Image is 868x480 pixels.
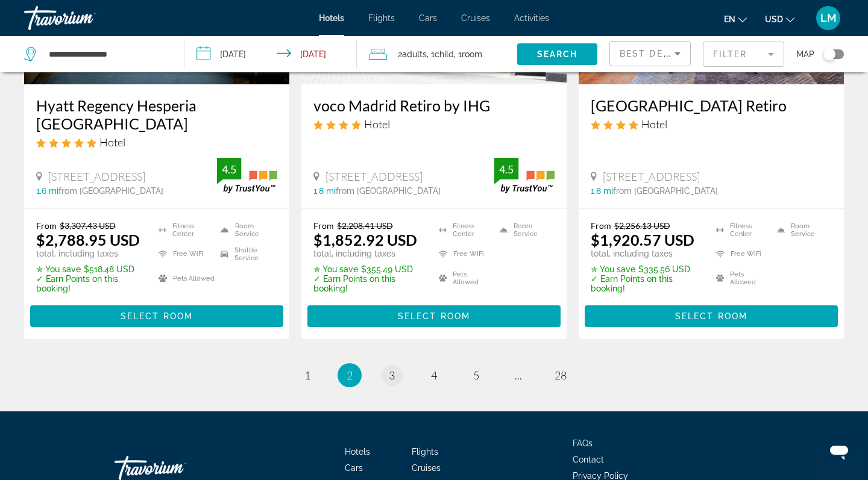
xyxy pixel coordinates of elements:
[325,170,423,183] span: [STREET_ADDRESS]
[591,249,701,258] p: total, including taxes
[814,49,844,60] button: Toggle map
[591,264,701,274] p: $335.56 USD
[573,438,593,448] a: FAQs
[419,13,437,23] span: Cars
[36,249,143,258] p: total, including taxes
[724,14,735,24] span: en
[585,308,838,322] a: Select Room
[36,231,140,249] ins: $2,788.95 USD
[591,264,635,274] span: ✮ You save
[433,269,494,287] li: Pets Allowed
[36,186,58,196] span: 1.6 mi
[345,447,370,457] a: Hotels
[336,186,441,196] span: from [GEOGRAPHIC_DATA]
[313,220,334,231] span: From
[573,455,604,464] a: Contact
[813,5,844,31] button: User Menu
[537,49,578,59] span: Search
[36,274,143,293] p: ✓ Earn Points on this booking!
[454,46,482,63] span: , 1
[585,305,838,327] button: Select Room
[36,136,277,149] div: 5 star Hotel
[820,432,858,470] iframe: Button to launch messaging window
[364,117,390,131] span: Hotel
[153,245,215,263] li: Free WiFi
[435,49,454,59] span: Child
[60,220,116,231] del: $3,307.43 USD
[217,158,277,193] img: trustyou-badge.svg
[796,46,814,63] span: Map
[58,186,163,196] span: from [GEOGRAPHIC_DATA]
[307,305,561,327] button: Select Room
[319,13,344,23] span: Hotels
[412,463,441,473] a: Cruises
[461,13,490,23] a: Cruises
[462,49,482,59] span: Room
[313,274,424,293] p: ✓ Earn Points on this booking!
[307,308,561,322] a: Select Room
[313,231,417,249] ins: $1,852.92 USD
[591,96,832,114] a: [GEOGRAPHIC_DATA] Retiro
[433,220,494,238] li: Fitness Center
[36,96,277,132] a: Hyatt Regency Hesperia [GEOGRAPHIC_DATA]
[771,220,832,238] li: Room Service
[724,10,747,28] button: Change language
[494,158,555,193] img: trustyou-badge.svg
[620,49,682,58] span: Best Deals
[36,220,57,231] span: From
[313,186,336,196] span: 1.8 mi
[703,41,784,67] button: Filter
[402,49,427,59] span: Adults
[398,311,470,321] span: Select Room
[620,46,681,61] mat-select: Sort by
[99,136,125,149] span: Hotel
[675,311,747,321] span: Select Room
[427,46,454,63] span: , 1
[555,369,567,382] span: 28
[515,369,522,382] span: ...
[614,220,670,231] del: $2,256.13 USD
[48,170,145,183] span: [STREET_ADDRESS]
[313,264,424,274] p: $355.49 USD
[431,369,437,382] span: 4
[36,264,81,274] span: ✮ You save
[412,447,438,457] a: Flights
[304,369,310,382] span: 1
[591,231,694,249] ins: $1,920.57 USD
[30,305,283,327] button: Select Room
[494,162,518,176] div: 4.5
[389,369,395,382] span: 3
[30,308,283,322] a: Select Room
[433,245,494,263] li: Free WiFi
[591,274,701,293] p: ✓ Earn Points on this booking!
[345,463,363,473] a: Cars
[603,170,700,183] span: [STREET_ADDRESS]
[215,220,277,238] li: Room Service
[398,46,427,63] span: 2
[313,96,555,114] a: voco Madrid Retiro by IHG
[517,43,597,65] button: Search
[313,117,555,131] div: 4 star Hotel
[36,264,143,274] p: $518.48 USD
[313,264,358,274] span: ✮ You save
[368,13,395,23] a: Flights
[121,311,193,321] span: Select Room
[347,369,353,382] span: 2
[153,220,215,238] li: Fitness Center
[184,36,357,72] button: Check-in date: Dec 22, 2025 Check-out date: Dec 29, 2025
[24,363,844,387] nav: Pagination
[473,369,479,382] span: 5
[514,13,549,23] span: Activities
[215,245,277,263] li: Shuttle Service
[591,186,613,196] span: 1.8 mi
[591,117,832,131] div: 4 star Hotel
